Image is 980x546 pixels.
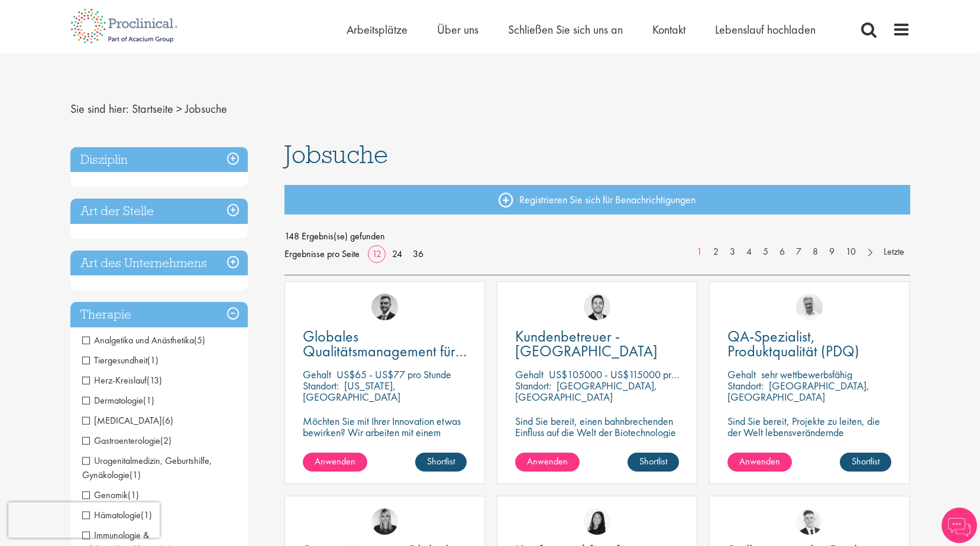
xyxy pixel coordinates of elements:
[82,414,173,427] span: Diabetes
[70,199,248,224] h3: Art der Stelle
[70,147,248,173] h3: Disziplin
[82,434,172,447] span: Gastroenterologie
[823,245,840,259] a: 9
[194,334,205,346] span: (5)
[303,415,467,483] p: Möchten Sie mit Ihrer Innovation etwas bewirken? Wir arbeiten mit einem etablierten Pharmaunterne...
[774,245,791,259] a: 6
[515,453,580,472] a: Anwenden
[70,251,248,276] h3: Art des Unternehmens
[584,294,610,320] img: Parker Jensen
[740,245,758,259] a: 4
[82,414,162,427] span: [MEDICAL_DATA]
[8,502,160,538] iframe: reCAPTCHA
[715,22,816,37] a: Lebenslauf hochladen
[739,455,780,467] span: Anwenden
[727,379,764,392] span: Standort:
[176,101,182,116] span: >
[727,329,891,359] a: QA-Spezialist, Produktqualität (PDQ)
[388,248,406,260] a: 24
[82,454,212,481] span: Urogenitalmedizin, Geburtshilfe, Gynäkologie
[303,368,331,381] span: Gehalt
[727,326,859,361] span: QA-Spezialist, Produktqualität (PDQ)
[796,508,823,535] img: Nicolas Daniel
[143,394,154,407] span: (1)
[508,22,623,37] a: Schließen Sie sich uns an
[160,434,172,447] span: (2)
[82,374,162,386] span: Kardiovaskulär
[807,245,824,259] a: 8
[284,245,360,263] span: Ergebnisse pro Seite
[303,326,467,376] span: Globales Qualitätsmanagement für Entwicklung (GCP)
[284,138,388,170] span: Jobsuche
[527,455,568,467] span: Anwenden
[840,453,891,472] a: Shortlist
[584,508,610,535] img: Numhom Sudsok
[130,469,141,481] span: (1)
[82,434,160,447] span: Gastroenterologie
[303,379,339,392] span: Standort:
[790,245,807,259] a: 7
[82,374,147,386] span: Herz-Kreislauf
[515,326,658,361] span: Kundenbetreuer - [GEOGRAPHIC_DATA]
[82,394,154,407] span: Dermatologie
[132,101,173,116] a: Breadcrumb-Link
[727,453,792,472] a: Anwenden
[82,394,143,407] span: Dermatologie
[368,248,386,260] a: 12
[70,302,248,327] h3: Therapie
[371,294,398,320] a: Alex Bill
[82,334,194,346] span: Analgetika und Anästhetika
[128,489,139,501] span: (1)
[185,101,227,116] span: Jobsuche
[761,368,852,381] p: sehr wettbewerbsfähig
[303,453,367,472] a: Anwenden
[409,248,428,260] a: 36
[942,508,977,543] img: Chatbot
[415,453,467,472] a: Shortlist
[549,368,696,381] p: US$105000 - US$115000 pro Jahr
[70,101,129,116] span: Sie sind hier:
[284,227,910,245] span: 148 Ergebnis(se) gefunden
[707,245,725,259] a: 2
[840,245,862,259] a: 10
[82,489,139,501] span: Genomik
[727,379,869,404] p: [GEOGRAPHIC_DATA], [GEOGRAPHIC_DATA]
[878,245,910,259] a: Letzte
[371,508,398,535] img: Janelle Jones
[515,329,679,359] a: Kundenbetreuer - [GEOGRAPHIC_DATA]
[727,415,891,483] p: Sind Sie bereit, Projekte zu leiten, die der Welt lebensverändernde Behandlungen bringen? Begleit...
[147,354,159,366] span: (1)
[652,22,685,37] a: Kontakt
[724,245,741,259] a: 3
[315,455,355,467] span: Anwenden
[727,368,756,381] span: Gehalt
[515,415,679,483] p: Sind Sie bereit, einen bahnbrechenden Einfluss auf die Welt der Biotechnologie zu setzen? Werden ...
[82,489,128,501] span: Genomik
[147,374,162,386] span: (13)
[303,329,467,359] a: Globales Qualitätsmanagement für Entwicklung (GCP)
[628,453,679,472] a: Shortlist
[82,354,159,366] span: Tiergesundheit
[162,414,173,427] span: (6)
[757,245,774,259] a: 5
[515,368,544,381] span: Gehalt
[796,294,823,320] img: Joshua Bye
[691,245,708,259] a: 1
[82,334,205,346] span: Analgetika & Anästhetika
[303,379,400,404] p: [US_STATE], [GEOGRAPHIC_DATA]
[82,354,147,366] span: Tiergesundheit
[284,185,910,214] a: Registrieren Sie sich für Benachrichtigungen
[347,22,407,37] a: Arbeitsplätze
